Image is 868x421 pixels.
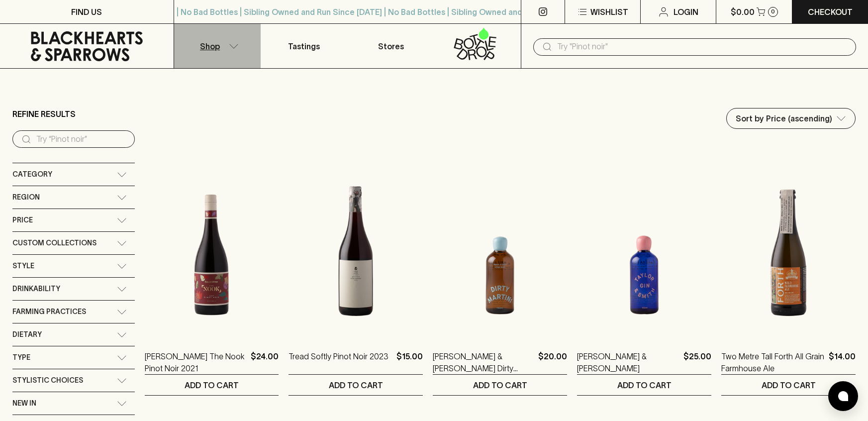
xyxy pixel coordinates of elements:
[261,24,347,68] a: Tastings
[329,379,383,391] p: ADD TO CART
[12,392,135,415] div: New In
[12,214,33,226] span: Price
[433,350,534,374] a: [PERSON_NAME] & [PERSON_NAME] Dirty Martini Cocktail
[12,323,135,346] div: Dietary
[12,301,135,323] div: Farming Practices
[12,346,135,369] div: Type
[12,374,83,387] span: Stylistic Choices
[12,209,135,231] div: Price
[12,108,76,120] p: Refine Results
[12,260,34,272] span: Style
[12,232,135,254] div: Custom Collections
[12,283,60,295] span: Drinkability
[683,350,711,374] p: $25.00
[289,375,423,395] button: ADD TO CART
[12,306,86,318] span: Farming Practices
[348,24,434,68] a: Stores
[12,237,96,249] span: Custom Collections
[838,391,848,401] img: bubble-icon
[12,191,40,204] span: Region
[727,108,855,128] div: Sort by Price (ascending)
[577,161,711,335] img: Taylor & Smith Gin
[829,350,856,374] p: $14.00
[12,397,36,410] span: New In
[762,379,816,391] p: ADD TO CART
[617,379,672,391] p: ADD TO CART
[731,6,755,18] p: $0.00
[736,112,832,124] p: Sort by Price (ascending)
[433,161,567,335] img: Taylor & Smith Dirty Martini Cocktail
[12,168,52,181] span: Category
[12,351,30,364] span: Type
[12,278,135,300] div: Drinkability
[12,328,42,341] span: Dietary
[590,6,628,18] p: Wishlist
[251,350,279,374] p: $24.00
[378,40,404,52] p: Stores
[12,255,135,277] div: Style
[185,379,239,391] p: ADD TO CART
[200,40,220,52] p: Shop
[174,24,261,68] button: Shop
[557,39,848,55] input: Try "Pinot noir"
[538,350,567,374] p: $20.00
[808,6,853,18] p: Checkout
[289,161,423,335] img: Tread Softly Pinot Noir 2023
[145,161,279,335] img: Buller The Nook Pinot Noir 2021
[72,6,102,18] p: FIND US
[577,350,679,374] a: [PERSON_NAME] & [PERSON_NAME]
[36,131,127,147] input: Try “Pinot noir”
[721,375,856,395] button: ADD TO CART
[145,375,279,395] button: ADD TO CART
[12,186,135,209] div: Region
[473,379,527,391] p: ADD TO CART
[396,350,423,374] p: $15.00
[12,163,135,186] div: Category
[433,375,567,395] button: ADD TO CART
[721,350,825,374] a: Two Metre Tall Forth All Grain Farmhouse Ale
[771,9,775,14] p: 0
[577,375,711,395] button: ADD TO CART
[145,350,247,374] a: [PERSON_NAME] The Nook Pinot Noir 2021
[721,161,856,335] img: Two Metre Tall Forth All Grain Farmhouse Ale
[289,350,388,374] a: Tread Softly Pinot Noir 2023
[288,40,320,52] p: Tastings
[12,369,135,392] div: Stylistic Choices
[674,6,698,18] p: Login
